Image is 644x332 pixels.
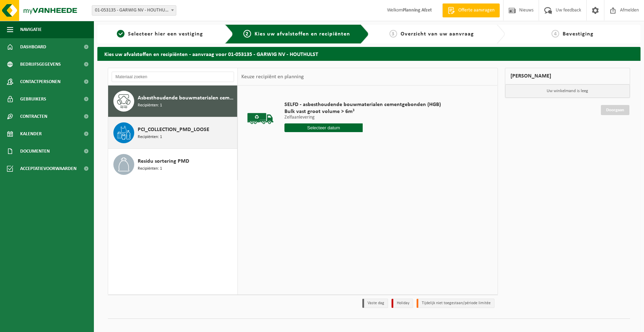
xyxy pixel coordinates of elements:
[138,102,162,109] span: Recipiënten: 1
[112,72,234,82] input: Materiaal zoeken
[563,31,594,37] span: Bevestiging
[20,56,61,73] span: Bedrijfsgegevens
[255,31,350,37] span: Kies uw afvalstoffen en recipiënten
[238,68,307,86] div: Keuze recipiënt en planning
[128,31,203,37] span: Selecteer hier een vestiging
[138,157,189,165] span: Residu sortering PMD
[284,123,363,132] input: Selecteer datum
[20,90,46,108] span: Gebruikers
[20,21,42,38] span: Navigatie
[601,105,629,115] a: Doorgaan
[97,47,641,60] h2: Kies uw afvalstoffen en recipiënten - aanvraag voor 01-053135 - GARWIG NV - HOUTHULST
[457,7,496,14] span: Offerte aanvragen
[284,115,441,120] p: Zelfaanlevering
[20,108,47,125] span: Contracten
[20,160,77,177] span: Acceptatievoorwaarden
[108,86,238,117] button: Asbesthoudende bouwmaterialen cementgebonden (hechtgebonden) Recipiënten: 1
[20,38,46,56] span: Dashboard
[108,149,238,180] button: Residu sortering PMD Recipiënten: 1
[138,94,235,102] span: Asbesthoudende bouwmaterialen cementgebonden (hechtgebonden)
[552,30,559,38] span: 4
[92,6,176,15] span: 01-053135 - GARWIG NV - HOUTHULST
[138,125,209,134] span: PCI_COLLECTION_PMD_LOOSE
[417,299,494,308] li: Tijdelijk niet toegestaan/période limitée
[20,125,42,143] span: Kalender
[92,5,176,16] span: 01-053135 - GARWIG NV - HOUTHULST
[138,165,162,172] span: Recipiënten: 1
[20,73,61,90] span: Contactpersonen
[505,68,630,84] div: [PERSON_NAME]
[505,84,630,98] p: Uw winkelmand is leeg
[389,30,397,38] span: 3
[403,8,432,13] strong: Planning Afzet
[243,30,251,38] span: 2
[108,117,238,149] button: PCI_COLLECTION_PMD_LOOSE Recipiënten: 1
[401,31,474,37] span: Overzicht van uw aanvraag
[138,134,162,140] span: Recipiënten: 1
[101,30,219,38] a: 1Selecteer hier een vestiging
[284,101,441,108] span: SELFD - asbesthoudende bouwmaterialen cementgebonden (HGB)
[284,108,441,115] span: Bulk vast groot volume > 6m³
[392,299,413,308] li: Holiday
[20,143,50,160] span: Documenten
[117,30,124,38] span: 1
[442,3,500,17] a: Offerte aanvragen
[362,299,388,308] li: Vaste dag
